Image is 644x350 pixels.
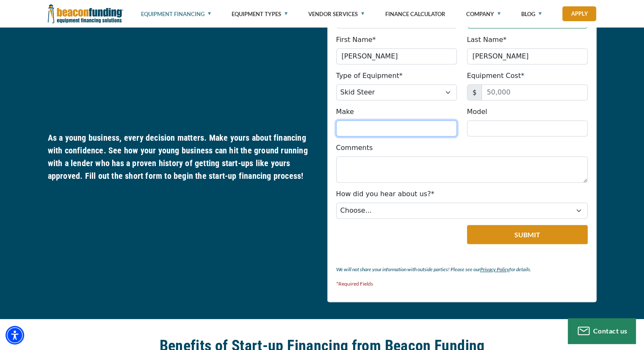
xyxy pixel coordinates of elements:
[467,48,588,64] input: Doe
[336,189,434,199] label: How did you hear about us?*
[336,48,457,64] input: John
[467,35,507,45] label: Last Name*
[480,266,509,272] a: Privacy Policy
[467,71,525,81] label: Equipment Cost*
[593,327,627,335] span: Contact us
[336,35,376,45] label: First Name*
[336,71,403,81] label: Type of Equipment*
[48,131,317,182] h5: As a young business, every decision matters. Make yours about financing with confidence. See how ...
[336,279,588,289] p: *Required Fields
[568,318,636,344] button: Contact us
[467,84,482,100] span: $
[336,107,354,117] label: Make
[467,225,588,244] button: Submit
[336,264,588,275] p: We will not share your information with outside parties! Please see our for details.
[562,6,596,21] a: Apply
[481,84,588,100] input: 50,000
[336,143,373,153] label: Comments
[6,326,24,344] div: Accessibility Menu
[336,225,439,251] iframe: reCAPTCHA
[467,107,487,117] label: Model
